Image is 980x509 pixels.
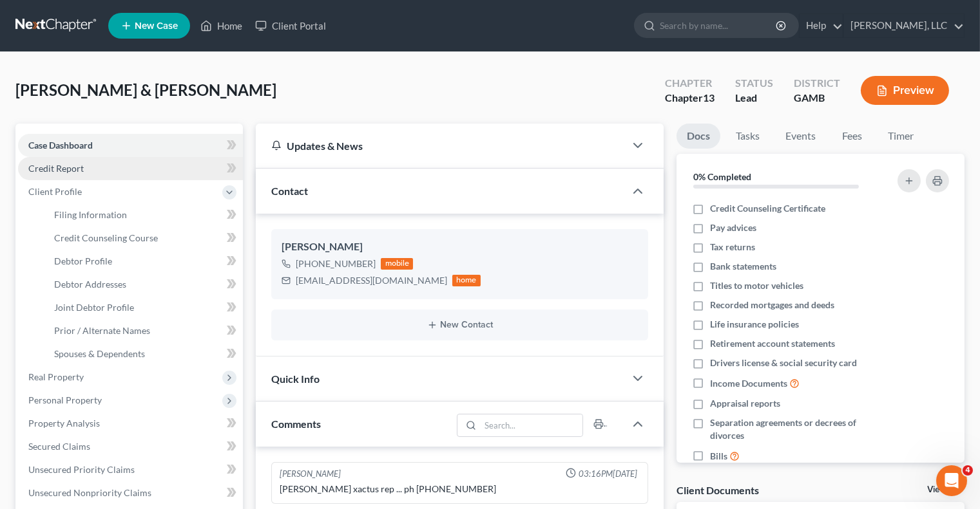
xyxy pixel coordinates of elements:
div: mobile [381,258,413,270]
a: Home [194,14,249,37]
div: Client Documents [677,483,759,497]
a: Property Analysis [18,412,243,435]
span: Recorded mortgages and deeds [710,299,834,311]
span: 4 [963,465,973,476]
span: Property Analysis [28,418,100,429]
span: Comments [271,418,321,430]
span: Debtor Profile [54,255,112,266]
a: Docs [677,124,720,149]
span: Quick Info [271,373,320,385]
a: Unsecured Priority Claims [18,458,243,481]
div: Chapter [665,76,715,91]
span: Bank statements [710,260,776,273]
div: [PERSON_NAME] [282,239,638,255]
a: Debtor Addresses [44,273,243,296]
input: Search by name... [660,14,778,37]
a: Tasks [725,124,770,149]
a: View All [927,485,959,494]
span: Credit Counseling Certificate [710,202,825,215]
a: Client Portal [249,14,332,37]
span: 03:16PM[DATE] [579,468,637,480]
a: Filing Information [44,203,243,227]
span: Joint Debtor Profile [54,302,134,313]
div: [EMAIL_ADDRESS][DOMAIN_NAME] [296,274,447,287]
span: Credit Counseling Course [54,232,158,243]
a: Prior / Alternate Names [44,319,243,342]
a: Timer [878,124,924,149]
div: Updates & News [271,139,610,153]
div: GAMB [794,91,840,106]
a: [PERSON_NAME], LLC [844,14,964,37]
span: Credit Report [28,163,84,174]
span: Life insurance policies [710,318,799,331]
span: Secured Claims [28,441,90,452]
a: Credit Counseling Course [44,227,243,250]
span: Income Documents [710,377,787,390]
span: Pay advices [710,221,756,234]
a: Case Dashboard [18,134,243,157]
span: [PERSON_NAME] & [PERSON_NAME] [15,80,276,99]
input: Search... [481,414,583,436]
div: [PHONE_NUMBER] [296,257,376,270]
button: Preview [861,76,949,105]
a: Help [800,14,843,37]
a: Events [775,124,826,149]
span: Personal Property [28,394,102,405]
span: Contact [271,185,308,197]
div: [PERSON_NAME] xactus rep ... ph [PHONE_NUMBER] [280,483,640,495]
span: Filing Information [54,209,127,220]
div: Chapter [665,91,715,106]
strong: 0% Completed [693,171,751,182]
span: Retirement account statements [710,337,835,350]
div: Lead [735,91,773,106]
button: New Contact [282,320,638,330]
span: Bills [710,450,727,463]
span: Prior / Alternate Names [54,325,150,336]
span: Client Profile [28,186,82,197]
span: Tax returns [710,241,755,254]
div: District [794,76,840,91]
span: Debtor Addresses [54,279,126,290]
span: Unsecured Priority Claims [28,464,135,475]
span: Drivers license & social security card [710,356,857,369]
span: Separation agreements or decrees of divorces [710,416,881,442]
div: home [452,275,481,286]
span: Titles to motor vehicles [710,279,803,292]
span: Real Property [28,371,84,382]
a: Unsecured Nonpriority Claims [18,481,243,504]
span: Appraisal reports [710,397,780,410]
span: 13 [703,91,715,104]
div: [PERSON_NAME] [280,468,341,480]
a: Joint Debtor Profile [44,296,243,319]
a: Fees [831,124,872,149]
a: Spouses & Dependents [44,342,243,366]
span: Unsecured Nonpriority Claims [28,487,151,498]
span: Case Dashboard [28,140,93,151]
span: Spouses & Dependents [54,348,145,359]
a: Debtor Profile [44,250,243,273]
div: Status [735,76,773,91]
a: Credit Report [18,157,243,180]
a: Secured Claims [18,435,243,458]
iframe: Intercom live chat [936,465,967,496]
span: New Case [135,21,178,31]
